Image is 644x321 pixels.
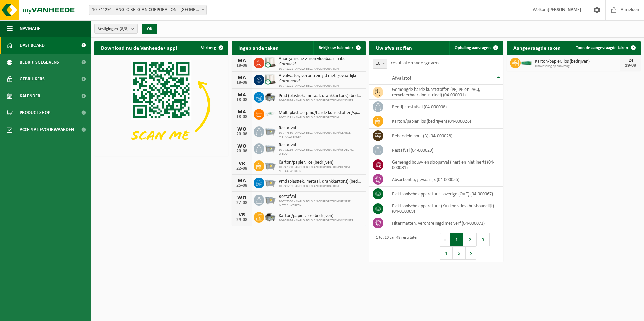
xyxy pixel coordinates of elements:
[196,41,228,55] button: Verberg
[20,87,40,104] span: Kalender
[279,165,362,173] span: 10-747330 - ANGLO BELGIAN CORPORATION/GENTSE METAALWERKEN
[20,54,59,71] span: Bedrijfsgegevens
[94,55,228,155] img: Download de VHEPlus App
[279,84,362,88] span: 10-741291 - ANGLO BELGIAN CORPORATION
[264,91,276,102] img: WB-5000-GAL-GY-01
[264,194,276,205] img: WB-2500-GAL-GY-01
[387,157,503,172] td: gemengd bouw- en sloopafval (inert en niet inert) (04-000031)
[235,178,249,183] div: MA
[373,59,387,69] span: 10
[279,93,362,99] span: Pmd (plastiek, metaal, drankkartons) (bedrijven)
[264,108,276,119] img: LP-SK-00500-LPE-16
[279,56,345,62] span: Anorganische zuren vloeibaar in ibc
[624,63,637,68] div: 19-08
[387,201,503,216] td: elektronische apparatuur (KV) koelvries (huishoudelijk) (04-000069)
[98,24,129,34] span: Vestigingen
[235,195,249,201] div: WO
[264,211,276,222] img: WB-5000-GAL-GY-01
[235,144,249,149] div: WO
[235,212,249,218] div: VR
[387,114,503,129] td: karton/papier, los (bedrijven) (04-000026)
[20,20,40,37] span: Navigatie
[440,233,450,246] button: Previous
[94,24,138,34] button: Vestigingen(8/8)
[235,132,249,137] div: 20-08
[235,127,249,132] div: WO
[235,58,249,63] div: MA
[264,57,276,68] img: PB-IC-CU
[235,80,249,85] div: 18-08
[279,131,362,139] span: 10-747330 - ANGLO BELGIAN CORPORATION/GENTSE METAALWERKEN
[264,125,276,137] img: WB-2500-GAL-GY-01
[279,148,362,156] span: 10-772116 - ANGLO BELGIAN CORPORATION/AFDELING WEDO
[477,233,490,246] button: 3
[548,7,581,12] strong: [PERSON_NAME]
[387,100,503,114] td: bedrijfsrestafval (04-000008)
[235,149,249,154] div: 20-08
[440,246,453,260] button: 4
[279,200,362,208] span: 10-747330 - ANGLO BELGIAN CORPORATION/GENTSE METAALWERKEN
[279,126,362,131] span: Restafval
[20,71,45,87] span: Gebruikers
[576,46,628,50] span: Toon de aangevraagde taken
[20,121,74,138] span: Acceptatievoorwaarden
[235,109,249,115] div: MA
[466,246,476,260] button: Next
[391,60,439,66] label: resultaten weergeven
[279,116,362,120] span: 10-741291 - ANGLO BELGIAN CORPORATION
[279,110,362,116] span: Multi plastics (pmd/harde kunststoffen/spanbanden/eps/folie naturel/folie gemeng...
[20,104,50,121] span: Product Shop
[264,142,276,154] img: WB-2500-GAL-GY-01
[373,59,387,68] span: 10
[279,179,362,184] span: Pmd (plastiek, metaal, drankkartons) (bedrijven)
[279,213,353,219] span: Karton/papier, los (bedrijven)
[89,5,207,15] span: 10-741291 - ANGLO BELGIAN CORPORATION - GENT
[264,159,276,171] img: WB-2500-GAL-GY-01
[313,41,365,55] a: Bekijk uw kalender
[235,166,249,171] div: 22-08
[279,219,353,223] span: 10-958874 - ANGLO BELGIAN CORPORATION/VYNCKIER
[624,58,637,63] div: DI
[279,194,362,200] span: Restafval
[232,41,285,54] h2: Ingeplande taken
[387,187,503,201] td: elektronische apparatuur - overige (OVE) (04-000067)
[450,233,463,246] button: 1
[319,46,353,50] span: Bekijk uw kalender
[455,46,491,50] span: Ophaling aanvragen
[279,79,300,84] i: Gardobond
[235,161,249,166] div: VR
[94,41,184,54] h2: Download nu de Vanheede+ app!
[142,24,157,34] button: OK
[387,129,503,143] td: behandeld hout (B) (04-000028)
[89,5,206,15] span: 10-741291 - ANGLO BELGIAN CORPORATION - GENT
[387,143,503,157] td: restafval (04-000029)
[463,233,477,246] button: 2
[279,143,362,148] span: Restafval
[279,67,345,71] span: 10-741291 - ANGLO BELGIAN CORPORATION
[235,218,249,222] div: 29-08
[449,41,503,55] a: Ophaling aanvragen
[235,183,249,188] div: 25-08
[373,232,418,260] div: 1 tot 10 van 48 resultaten
[235,63,249,68] div: 18-08
[387,85,503,100] td: gemengde harde kunststoffen (PE, PP en PVC), recycleerbaar (industrieel) (04-000001)
[235,75,249,80] div: MA
[387,216,503,230] td: filtermatten, verontreinigd met verf (04-000071)
[20,37,45,54] span: Dashboard
[264,177,276,188] img: WB-2500-GAL-GY-01
[535,64,620,68] span: Omwisseling op aanvraag
[453,246,466,260] button: 5
[387,172,503,187] td: absorbentia, gevaarlijk (04-000055)
[392,76,411,81] span: Afvalstof
[507,41,568,54] h2: Aangevraagde taken
[235,201,249,205] div: 27-08
[279,99,362,103] span: 10-958874 - ANGLO BELGIAN CORPORATION/VYNCKIER
[235,115,249,119] div: 18-08
[279,62,296,67] i: Gardacid
[235,98,249,102] div: 18-08
[279,184,362,188] span: 10-741291 - ANGLO BELGIAN CORPORATION
[369,41,419,54] h2: Uw afvalstoffen
[279,73,362,79] span: Afvalwater, verontreinigd met gevaarlijke producten
[120,27,129,31] count: (8/8)
[571,41,640,55] a: Toon de aangevraagde taken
